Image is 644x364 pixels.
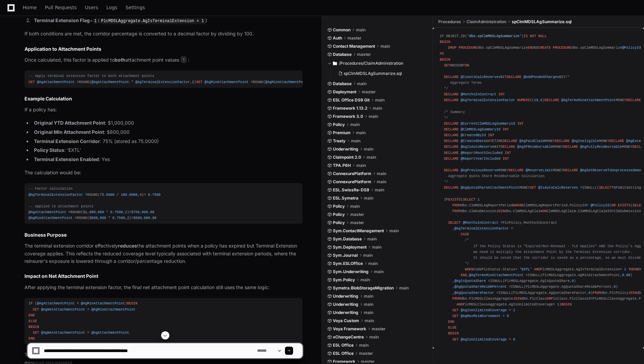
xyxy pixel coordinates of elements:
[364,195,373,201] span: main
[367,236,377,242] span: main
[29,186,299,221] div: ROUND( , ) ROUND($ , , , ) $ , ROUND($ , , ) $ ,
[41,307,85,312] span: @AgNetAttachmentPoint
[34,138,100,144] strong: Terminal Extension Corridor
[140,193,142,197] span: 4
[333,244,367,250] span: Sym.Deployment
[461,122,515,126] span: @CurrentClmMDSLAgSummaryId
[454,279,486,283] span: @AgIsQuotaShare
[135,80,190,84] span: @AgTerminalExtensionFactor
[454,291,494,295] span: @AgQuotaShareFactor
[622,46,641,50] span: @PolicyId
[440,75,570,91] span: /* Aggregate Terms */
[24,284,303,291] p: After applying the terminal extension factor, the final net attachment point calculation still us...
[461,186,520,190] span: @AgQuotaShareAttachmentPoint
[555,139,570,143] span: DECLARE
[618,203,630,207] span: EXISTS
[34,120,105,126] strong: Original YTD Attachment Point
[517,122,523,126] span: INT
[125,5,145,10] span: Settings
[98,210,104,214] span: 000
[509,285,511,289] span: =
[350,212,364,217] span: master
[530,34,546,38] span: NOT NULL
[24,232,303,238] h2: Business Purpose
[374,269,384,274] span: main
[503,157,509,161] span: INT
[362,89,376,95] span: master
[507,75,522,79] span: DECLARE
[333,130,351,136] span: Premium
[142,210,154,214] span: 000.00
[32,146,303,154] li: : 'EXTL'
[357,52,371,57] span: master
[467,19,506,25] span: ClaimAdministration
[356,163,366,168] span: main
[505,151,511,155] span: INT
[89,210,96,214] span: 000
[37,80,75,84] span: @AgAttachmentPoint
[364,294,373,299] span: main
[333,146,358,152] span: Underwriting
[356,130,366,136] span: main
[29,319,37,323] span: ELSE
[85,5,98,10] span: Users
[77,80,79,84] span: =
[87,307,89,312] span: =
[580,145,622,149] span: @AgFullyReimbursable
[333,44,375,49] span: Contact Management
[488,133,494,137] span: INT
[547,297,551,301] span: ON
[461,273,467,277] span: END
[448,326,457,330] span: ELSE
[461,133,486,137] span: @CreatedById
[29,80,35,84] span: SET
[29,325,39,329] span: BEGIN
[32,156,303,163] li: : Yes
[440,40,450,44] span: BEGIN
[534,267,540,271] span: AND
[333,89,356,95] span: Deployment
[503,127,509,131] span: INT
[333,294,358,299] span: Underwriting
[32,138,303,145] li: : 75% (stored as 75.0000)
[561,302,572,306] span: BEGIN
[356,27,366,33] span: main
[461,75,501,79] span: @IsAutoCalcReserves
[333,163,351,168] span: TPA.P6H
[29,313,35,317] span: END
[530,186,536,190] span: SET
[609,139,624,143] span: DECLARE
[461,139,486,143] span: @CreatedDate
[333,212,345,217] span: Policy
[593,291,601,295] span: FROM
[368,261,378,266] span: main
[444,92,459,96] span: DECLARE
[33,331,39,335] span: SET
[127,216,129,220] span: 2
[452,203,461,207] span: FROM
[333,27,351,33] span: Common
[469,273,524,277] span: @AgTermsMinAttachmentPoint
[501,221,503,225] span: =
[333,310,358,315] span: Underwriting
[587,203,589,207] span: =
[488,279,490,283] span: =
[333,171,371,176] span: ConnexurePlatform
[364,302,373,307] span: main
[336,69,424,78] button: spClmMDSLAgSummarize.sql
[100,193,114,197] span: 75.0000
[622,273,630,277] span: 0.00
[333,220,345,225] span: Policy
[364,310,373,315] span: main
[333,285,394,291] span: Symetra.BlobStorageMigration
[357,81,367,86] span: main
[24,95,303,102] h2: Example Calculation
[75,216,77,220] span: =
[131,216,133,220] span: =
[440,51,444,56] span: AS
[106,5,117,10] span: Logs
[24,169,303,177] p: The calculation would be:
[24,106,303,114] p: If a policy has:
[369,114,378,119] span: main
[538,186,578,190] span: @IsAutoCalcReserves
